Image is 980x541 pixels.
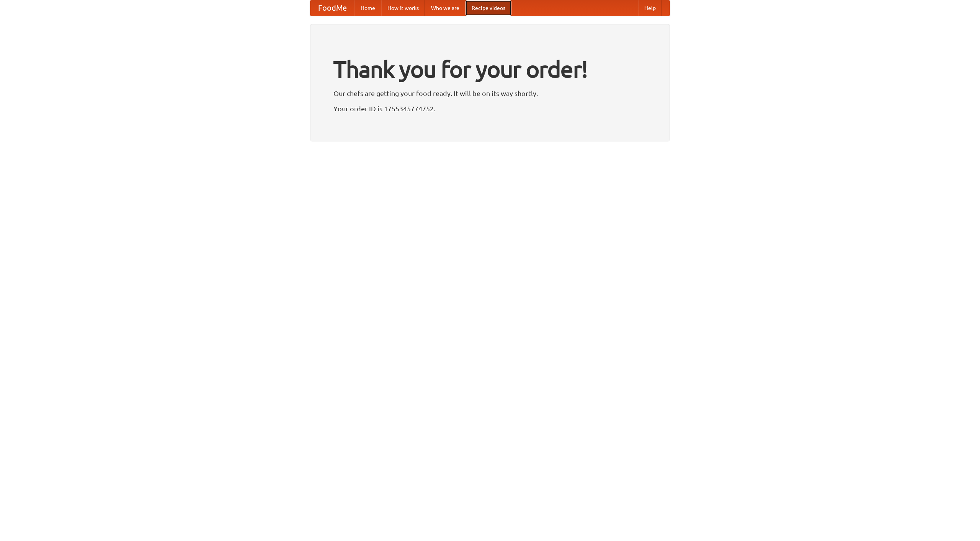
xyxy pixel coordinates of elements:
a: FoodMe [310,0,354,16]
a: How it works [381,0,425,16]
a: Home [354,0,381,16]
p: Your order ID is 1755345774752. [333,103,647,114]
a: Recipe videos [465,0,511,16]
p: Our chefs are getting your food ready. It will be on its way shortly. [333,88,647,99]
h1: Thank you for your order! [333,51,647,88]
a: Who we are [425,0,465,16]
a: Help [638,0,662,16]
